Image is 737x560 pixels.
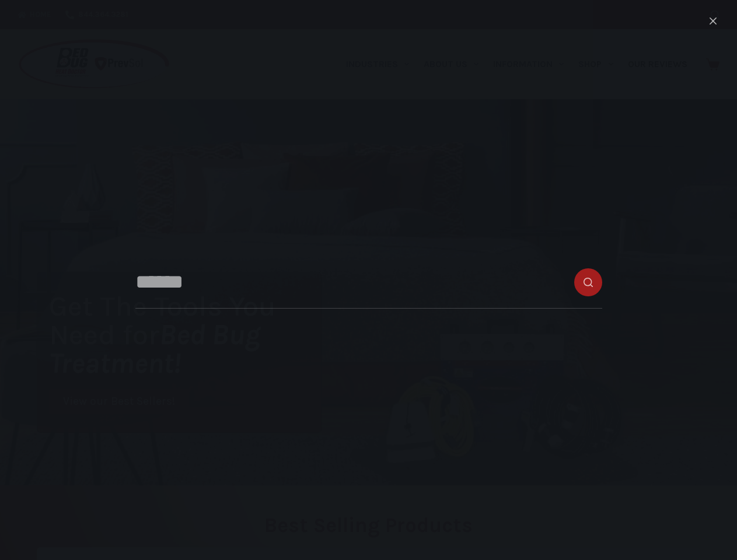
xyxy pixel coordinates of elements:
[37,515,700,535] h2: Best Selling Products
[63,396,175,407] span: View our Best Sellers!
[486,29,571,99] a: Information
[416,29,485,99] a: About Us
[49,292,321,377] h1: Get The Tools You Need for
[711,10,719,19] button: Search
[18,38,170,90] img: Prevsol/Bed Bug Heat Doctor
[338,29,416,99] a: Industries
[338,29,694,99] nav: Primary
[49,318,260,380] i: Bed Bug Treatment!
[571,29,620,99] a: Shop
[9,5,44,40] button: Open LiveChat chat widget
[620,29,694,99] a: Our Reviews
[49,389,189,414] a: View our Best Sellers!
